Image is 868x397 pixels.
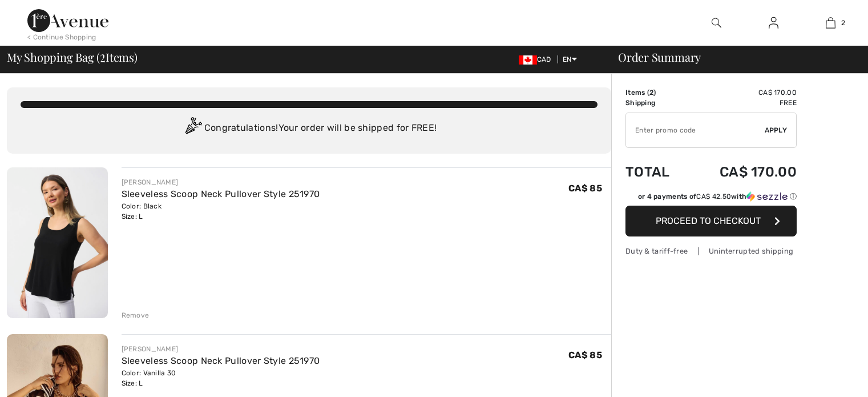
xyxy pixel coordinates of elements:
[27,9,108,32] img: 1ère Avenue
[625,153,688,191] td: Total
[625,206,797,236] button: Proceed to Checkout
[122,177,320,187] div: [PERSON_NAME]
[802,16,858,30] a: 2
[519,55,537,65] img: Canadian Dollar
[122,189,320,199] a: Sleeveless Scoop Neck Pullover Style 251970
[122,368,320,388] div: Color: Vanilla 30 Size: L
[122,310,150,320] div: Remove
[625,191,797,206] div: or 4 payments ofCA$ 42.50withSezzle Click to learn more about Sezzle
[122,344,320,354] div: [PERSON_NAME]
[7,167,108,318] img: Sleeveless Scoop Neck Pullover Style 251970
[649,89,653,97] span: 2
[696,193,731,200] span: CA$ 42.50
[688,87,797,98] td: CA$ 170.00
[122,355,320,366] a: Sleeveless Scoop Neck Pullover Style 251970
[625,246,797,256] div: Duty & tariff-free | Uninterrupted shipping
[21,117,597,140] div: Congratulations! Your order will be shipped for FREE!
[100,49,106,63] span: 2
[746,191,788,202] img: Sezzle
[568,183,602,194] span: CA$ 85
[656,215,761,226] span: Proceed to Checkout
[712,16,721,30] img: search the website
[626,113,765,147] input: Promo code
[638,191,797,202] div: or 4 payments of with
[122,201,320,222] div: Color: Black Size: L
[181,117,204,140] img: Congratulation2.svg
[688,153,797,191] td: CA$ 170.00
[760,16,788,30] a: Sign In
[625,98,688,108] td: Shipping
[769,16,778,30] img: My Info
[765,125,788,135] span: Apply
[563,55,577,63] span: EN
[841,18,845,28] span: 2
[568,350,602,360] span: CA$ 85
[625,87,688,98] td: Items ( )
[7,51,138,63] span: My Shopping Bag ( Items)
[604,51,861,63] div: Order Summary
[826,16,835,30] img: My Bag
[519,55,556,63] span: CAD
[688,98,797,108] td: Free
[27,32,96,42] div: < Continue Shopping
